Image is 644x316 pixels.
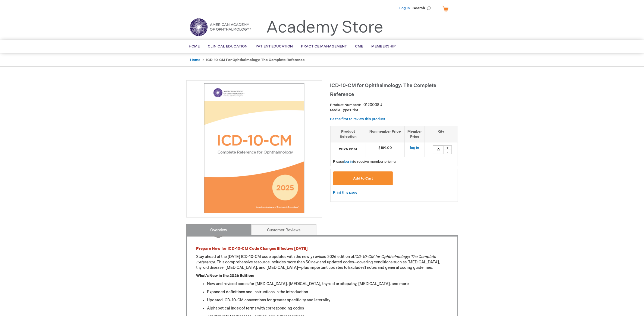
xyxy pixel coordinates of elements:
[190,58,200,62] a: Home
[206,58,305,62] strong: ICD-10-CM for Ophthalmology: The Complete Reference
[207,289,448,295] li: Expanded definitions and instructions in the introduction
[251,224,316,235] a: Customer Reviews
[189,44,200,49] span: Home
[333,171,393,185] button: Add to Cart
[366,126,405,142] th: Nonmember Price
[330,103,362,107] strong: Product Number
[196,254,448,270] p: Stay ahead of the [DATE] ICD-10-CM code updates with the newly revised 2026 edition of . This com...
[330,108,458,113] p: Print
[333,147,363,152] strong: 2026 Print
[353,176,373,181] span: Add to Cart
[186,224,252,235] a: Overview
[208,44,248,49] span: Clinical Education
[256,44,293,49] span: Patient Education
[425,126,458,142] th: Qty
[433,145,444,154] input: Qty
[331,126,366,142] th: Product Selection
[344,159,353,164] a: log in
[400,6,410,10] a: Log In
[330,108,350,112] strong: Media Type:
[405,126,425,142] th: Member Price
[410,146,419,150] a: log in
[366,142,405,157] td: $189.00
[189,83,319,213] img: ICD-10-CM for Ophthalmology: The Complete Reference
[266,18,384,37] a: Academy Store
[372,44,396,49] span: Membership
[196,246,308,251] strong: Prepare Now for ICD-10-CM Code Changes Effective [DATE]
[355,44,363,49] span: CME
[196,273,255,278] strong: What’s New in the 2026 Edition:
[364,102,382,108] div: 0120008U
[330,83,436,97] span: ICD-10-CM for Ophthalmology: The Complete Reference
[196,254,436,264] em: ICD-10-CM for Ophthalmology: The Complete Reference
[444,145,452,150] div: +
[444,150,452,154] div: -
[301,44,347,49] span: Practice Management
[207,306,448,311] li: Alphabetical index of terms with corresponding codes
[207,298,448,303] li: Updated ICD-10-CM conventions for greater specificity and laterality
[333,159,396,164] span: Please to receive member pricing
[207,281,448,287] li: New and revised codes for [MEDICAL_DATA], [MEDICAL_DATA], thyroid orbitopathy, [MEDICAL_DATA], an...
[330,117,385,121] a: Be the first to review this product
[333,189,357,196] a: Print this page
[413,3,433,14] span: Search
